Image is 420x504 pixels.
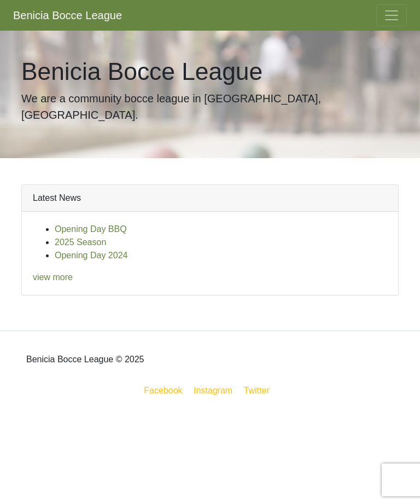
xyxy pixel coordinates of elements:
a: Instagram [191,384,235,397]
a: view more [33,273,73,282]
div: Benicia Bocce League © 2025 [13,340,407,379]
a: Facebook [142,384,184,397]
a: 2025 Season [55,237,106,247]
a: Benicia Bocce League [13,4,122,26]
div: Latest News [22,185,398,212]
a: Opening Day 2024 [55,251,127,260]
a: Twitter [242,384,278,397]
h1: Benicia Bocce League [21,57,399,86]
button: Toggle navigation [376,4,407,26]
p: We are a community bocce league in [GEOGRAPHIC_DATA], [GEOGRAPHIC_DATA]. [21,90,399,123]
a: Opening Day BBQ [55,224,127,234]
